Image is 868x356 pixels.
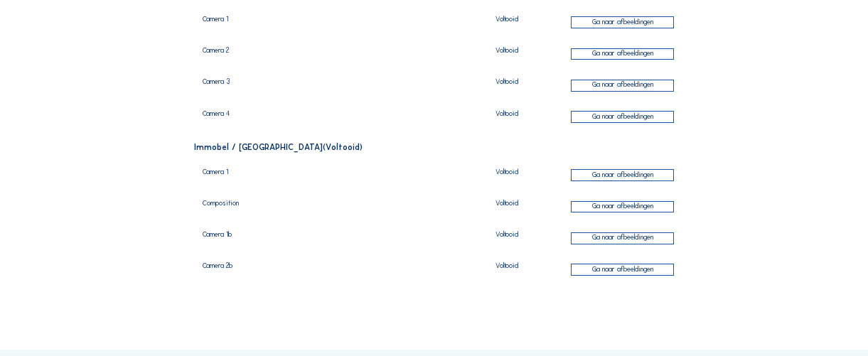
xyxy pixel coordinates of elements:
[571,201,674,213] div: Ga naar afbeeldingen
[451,48,563,55] div: Voltooid
[451,232,563,239] div: Voltooid
[571,169,674,181] div: Ga naar afbeeldingen
[451,111,563,118] div: Voltooid
[203,111,442,126] div: Camera 4
[451,79,563,86] div: Voltooid
[203,232,442,247] div: Camera 1b
[571,111,674,123] div: Ga naar afbeeldingen
[203,200,442,216] div: Composition
[203,263,442,279] div: Camera 2b
[203,16,442,32] div: Camera 1
[203,79,442,95] div: Camera 3
[571,80,674,92] div: Ga naar afbeeldingen
[571,16,674,28] div: Ga naar afbeeldingen
[203,48,442,63] div: Camera 2
[571,232,674,244] div: Ga naar afbeeldingen
[323,142,363,152] span: (Voltooid)
[203,169,442,185] div: Camera 1
[194,144,674,152] div: Immobel / [GEOGRAPHIC_DATA]
[571,264,674,276] div: Ga naar afbeeldingen
[451,200,563,207] div: Voltooid
[571,48,674,60] div: Ga naar afbeeldingen
[451,16,563,23] div: Voltooid
[451,169,563,176] div: Voltooid
[451,263,563,270] div: Voltooid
